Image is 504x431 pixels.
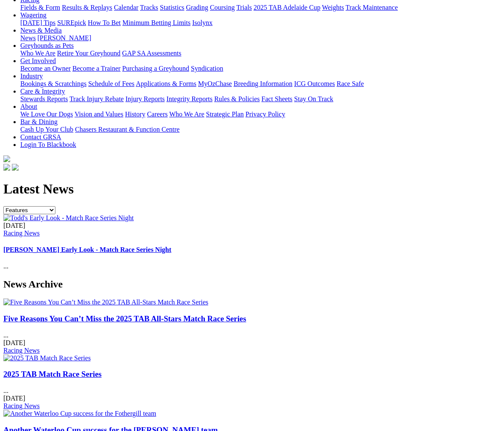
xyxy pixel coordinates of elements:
[234,80,292,87] a: Breeding Information
[3,354,91,362] img: 2025 TAB Match Race Series
[20,34,36,41] a: News
[336,80,364,87] a: Race Safe
[20,4,60,11] a: Fields & Form
[214,95,260,102] a: Rules & Policies
[3,181,501,197] h1: Latest News
[140,4,158,11] a: Tracks
[122,50,182,57] a: GAP SA Assessments
[20,27,62,34] a: News & Media
[122,65,189,72] a: Purchasing a Greyhound
[20,80,501,88] div: Industry
[3,410,156,417] img: Another Waterloo Cup success for the Fothergill team
[37,34,91,41] a: [PERSON_NAME]
[147,111,168,118] a: Careers
[20,95,501,103] div: Care & Integrity
[20,126,501,133] div: Bar & Dining
[3,222,25,229] span: [DATE]
[20,19,501,27] div: Wagering
[72,65,121,72] a: Become a Trainer
[136,80,196,87] a: Applications & Forms
[114,4,138,11] a: Calendar
[12,164,19,171] img: twitter.svg
[20,80,86,87] a: Bookings & Scratchings
[20,50,501,57] div: Greyhounds as Pets
[322,4,344,11] a: Weights
[166,95,212,102] a: Integrity Reports
[20,42,74,49] a: Greyhounds as Pets
[3,222,501,271] div: ...
[20,19,55,26] a: [DATE] Tips
[74,111,123,118] a: Vision and Values
[192,19,212,26] a: Isolynx
[125,95,165,102] a: Injury Reports
[20,133,61,141] a: Contact GRSA
[3,339,25,346] span: [DATE]
[88,80,134,87] a: Schedule of Fees
[236,4,252,11] a: Trials
[346,4,398,11] a: Track Maintenance
[20,4,501,11] div: Racing
[160,4,185,11] a: Statistics
[3,214,134,222] img: Todd's Early Look - Match Race Series Night
[186,4,208,11] a: Grading
[169,111,204,118] a: Who We Are
[3,370,501,410] div: ...
[262,95,292,102] a: Fact Sheets
[3,370,102,379] a: 2025 TAB Match Race Series
[20,72,43,80] a: Industry
[20,111,501,118] div: About
[62,4,112,11] a: Results & Replays
[3,229,40,237] a: Racing News
[20,95,68,102] a: Stewards Reports
[125,111,145,118] a: History
[253,4,320,11] a: 2025 TAB Adelaide Cup
[198,80,232,87] a: MyOzChase
[20,103,37,110] a: About
[20,11,47,19] a: Wagering
[122,19,190,26] a: Minimum Betting Limits
[69,95,124,102] a: Track Injury Rebate
[206,111,244,118] a: Strategic Plan
[20,126,73,133] a: Cash Up Your Club
[3,402,40,409] a: Racing News
[3,164,10,171] img: facebook.svg
[88,19,121,26] a: How To Bet
[57,19,86,26] a: SUREpick
[245,111,285,118] a: Privacy Policy
[3,298,208,306] img: Five Reasons You Can’t Miss the 2025 TAB All-Stars Match Race Series
[57,50,121,57] a: Retire Your Greyhound
[3,246,171,253] a: [PERSON_NAME] Early Look - Match Race Series Night
[3,347,40,354] a: Racing News
[3,155,10,162] img: logo-grsa-white.png
[3,279,501,290] h2: News Archive
[20,50,55,57] a: Who We Are
[20,65,71,72] a: Become an Owner
[3,314,501,354] div: ...
[20,88,65,95] a: Care & Integrity
[20,118,58,125] a: Bar & Dining
[20,141,76,148] a: Login To Blackbook
[210,4,235,11] a: Coursing
[20,111,73,118] a: We Love Our Dogs
[3,395,25,402] span: [DATE]
[20,57,56,64] a: Get Involved
[20,34,501,42] div: News & Media
[294,80,335,87] a: ICG Outcomes
[20,65,501,72] div: Get Involved
[3,314,246,323] a: Five Reasons You Can’t Miss the 2025 TAB All-Stars Match Race Series
[294,95,333,102] a: Stay On Track
[191,65,223,72] a: Syndication
[75,126,179,133] a: Chasers Restaurant & Function Centre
